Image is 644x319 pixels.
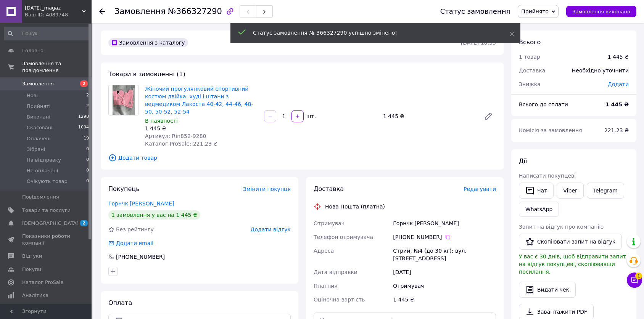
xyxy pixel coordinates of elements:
[25,11,92,18] div: Ваш ID: 4089748
[380,111,478,122] div: 1 445 ₴
[27,178,68,185] span: Очікують товар
[22,47,43,54] span: Головна
[440,8,510,15] div: Статус замовлення
[86,146,89,153] span: 0
[314,234,373,240] span: Телефон отримувача
[608,53,629,61] div: 1 445 ₴
[635,272,642,279] span: 1
[168,7,222,16] span: №366327290
[22,279,63,286] span: Каталог ProSale
[108,210,200,220] div: 1 замовлення у вас на 1 445 ₴
[25,5,82,11] span: Semik_magaz
[86,103,89,110] span: 2
[99,8,105,15] div: Повернутися назад
[608,81,629,87] span: Додати
[314,283,338,289] span: Платник
[304,112,317,120] div: шт.
[253,29,490,37] div: Статус замовлення № 366327290 успішно змінено!
[314,248,334,254] span: Адреса
[519,127,582,133] span: Комісія за замовлення
[145,133,206,139] span: Артикул: Rin852-9280
[27,167,58,174] span: Не оплачені
[519,54,540,60] span: 1 товар
[519,224,604,230] span: Запит на відгук про компанію
[22,220,79,227] span: [DEMOGRAPHIC_DATA]
[115,253,166,261] div: [PHONE_NUMBER]
[519,157,527,165] span: Дії
[314,297,365,303] span: Оціночна вартість
[314,220,345,226] span: Отримувач
[108,185,140,192] span: Покупець
[86,157,89,164] span: 0
[22,233,71,247] span: Показники роботи компанії
[116,226,154,232] span: Без рейтингу
[391,265,497,279] div: [DATE]
[22,292,48,299] span: Аналітика
[78,124,89,131] span: 1004
[4,27,90,40] input: Пошук
[80,80,88,87] span: 2
[108,38,188,47] div: Замовлення з каталогу
[27,114,50,120] span: Виконані
[108,154,496,162] span: Додати товар
[22,207,71,214] span: Товари та послуги
[115,239,154,247] div: Додати email
[519,38,541,46] span: Всього
[22,194,59,200] span: Повідомлення
[27,135,51,142] span: Оплачені
[519,173,576,179] span: Написати покупцеві
[27,103,50,110] span: Прийняті
[27,146,45,153] span: Зібрані
[604,127,629,133] span: 221.23 ₴
[519,202,559,217] a: WhatsApp
[84,135,89,142] span: 19
[145,118,178,124] span: В наявності
[519,183,554,199] button: Чат
[114,7,166,16] span: Замовлення
[145,141,217,147] span: Каталог ProSale: 221.23 ₴
[27,124,53,131] span: Скасовані
[108,200,174,207] a: Горнчк [PERSON_NAME]
[519,81,541,87] span: Знижка
[519,253,626,275] span: У вас є 30 днів, щоб відправити запит на відгук покупцеві, скопіювавши посилання.
[251,226,291,232] span: Додати відгук
[627,273,642,288] button: Чат з покупцем1
[27,157,61,164] span: На відправку
[145,86,253,115] a: Жіночий прогулянковий спортивний костюм двійка: худі і штани з ведмедиком Лакоста 40-42, 44-46, 4...
[566,6,636,17] button: Замовлення виконано
[108,299,132,306] span: Оплата
[80,220,88,226] span: 2
[108,71,185,78] span: Товари в замовленні (1)
[22,60,92,74] span: Замовлення та повідомлення
[243,186,291,192] span: Змінити покупця
[78,114,89,120] span: 1298
[481,109,496,124] a: Редагувати
[519,101,568,107] span: Всього до сплати
[22,266,43,273] span: Покупці
[323,203,387,210] div: Нова Пошта (платна)
[572,9,630,14] span: Замовлення виконано
[519,67,545,74] span: Доставка
[391,216,497,230] div: Горнчк [PERSON_NAME]
[557,183,583,199] a: Viber
[86,167,89,174] span: 0
[567,62,633,79] div: Необхідно уточнити
[86,92,89,99] span: 2
[391,293,497,306] div: 1 445 ₴
[519,234,622,250] button: Скопіювати запит на відгук
[22,80,54,87] span: Замовлення
[605,101,629,107] b: 1 445 ₴
[521,8,549,14] span: Прийнято
[519,282,576,298] button: Видати чек
[108,239,154,247] div: Додати email
[314,185,344,192] span: Доставка
[587,183,624,199] a: Telegram
[145,125,258,132] div: 1 445 ₴
[27,92,38,99] span: Нові
[113,85,135,115] img: Жіночий прогулянковий спортивний костюм двійка: худі і штани з ведмедиком Лакоста 40-42, 44-46, 4...
[391,279,497,293] div: Отримувач
[86,178,89,185] span: 0
[314,269,357,275] span: Дата відправки
[393,233,496,241] div: [PHONE_NUMBER]
[464,186,496,192] span: Редагувати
